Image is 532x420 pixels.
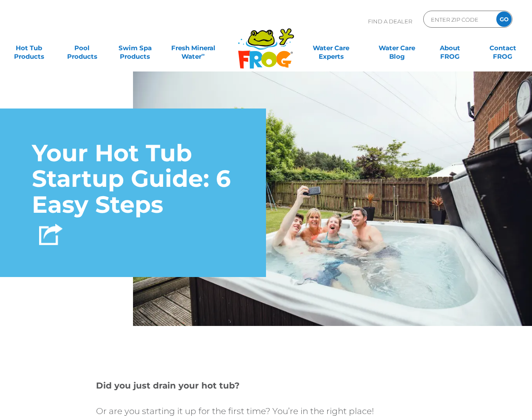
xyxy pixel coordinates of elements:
[376,40,418,57] a: Water CareBlog
[133,60,532,326] img: Four friends taking a selfie in an outdoor hot tub on a backyard deck.
[429,40,470,57] a: AboutFROG
[62,40,103,57] a: PoolProducts
[39,224,62,245] img: Share
[482,40,524,57] a: ContactFROG
[201,51,205,57] sup: ∞
[96,380,240,391] strong: Did you just drain your hot tub?
[297,40,365,57] a: Water CareExperts
[167,40,219,57] a: Fresh MineralWater∞
[368,11,412,32] p: Find A Dealer
[496,11,512,27] input: GO
[8,40,50,57] a: Hot TubProducts
[96,405,436,417] p: Or are you starting it up for the first time? You’re in the right place!
[32,140,234,218] h1: Your Hot Tub Startup Guide: 6 Easy Steps
[233,17,299,69] img: Frog Products Logo
[114,40,156,57] a: Swim SpaProducts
